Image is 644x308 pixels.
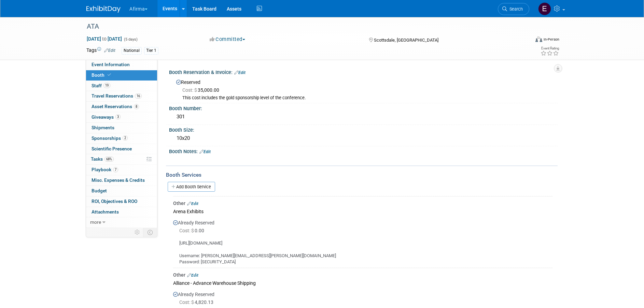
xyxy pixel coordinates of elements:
span: Playbook [92,167,118,172]
span: Staff [92,83,110,88]
div: Booth Notes: [169,146,558,155]
a: Shipments [86,123,157,133]
div: In-Person [543,37,559,42]
a: Travel Reservations16 [86,91,157,101]
div: Already Reserved [173,216,552,265]
span: Budget [92,188,107,193]
span: 2 [123,135,128,141]
img: Format-Inperson.png [535,36,542,42]
span: more [90,219,101,225]
a: Asset Reservations8 [86,102,157,112]
span: Tasks [91,156,114,162]
span: (5 days) [123,37,138,42]
a: Search [498,3,529,15]
a: Edit [187,201,198,206]
a: ROI, Objectives & ROO [86,196,157,207]
span: Cost: $ [182,87,198,93]
a: Add Booth Service [168,182,215,192]
div: Other [173,272,552,278]
a: Staff19 [86,81,157,91]
div: 10x20 [174,133,552,144]
div: ATA [84,20,519,33]
a: Playbook7 [86,165,157,175]
td: Tags [86,47,115,55]
span: Attachments [92,209,119,215]
div: Alliance - Advance Warehouse Shipping [173,278,552,288]
div: Arena Exhibits [173,207,552,216]
span: to [101,36,108,42]
span: Scientific Presence [92,146,132,151]
div: This cost includes the gold sponsorship level of the conference. [182,95,552,101]
div: Other [173,200,552,207]
span: Travel Reservations [92,93,142,99]
img: ExhibitDay [86,6,121,13]
a: Event Information [86,60,157,70]
div: Booth Reservation & Invoice: [169,67,558,76]
img: Emma Mitchell [538,2,551,15]
a: Giveaways3 [86,112,157,122]
span: 0.00 [179,228,207,233]
div: National [122,47,142,54]
span: Shipments [92,125,114,130]
span: Sponsorships [92,135,128,141]
div: 301 [174,112,552,122]
span: Scottsdale, [GEOGRAPHIC_DATA] [374,38,438,43]
a: Scientific Presence [86,144,157,154]
a: Edit [234,70,246,75]
i: Booth reservation complete [108,73,111,77]
span: 16 [135,93,142,99]
a: Edit [187,273,198,278]
div: Event Rating [541,47,559,50]
span: ROI, Objectives & ROO [92,199,137,204]
div: Booth Number: [169,103,558,112]
span: Event Information [92,62,130,67]
div: Booth Size: [169,125,558,133]
span: Cost: $ [179,299,195,305]
a: Misc. Expenses & Credits [86,175,157,186]
div: Reserved [174,77,552,101]
button: Committed [207,36,248,43]
a: Edit [104,48,115,53]
span: 3 [115,114,121,119]
td: Toggle Event Tabs [143,228,157,237]
span: Search [507,6,523,12]
span: 68% [104,157,114,162]
a: Booth [86,70,157,80]
div: Tier 1 [144,47,158,54]
span: Giveaways [92,114,121,120]
a: more [86,217,157,228]
span: Asset Reservations [92,104,139,109]
span: Cost: $ [179,228,195,233]
a: Budget [86,186,157,196]
div: Booth Services [166,171,558,179]
span: [DATE] [DATE] [86,36,122,42]
span: 4,820.13 [179,299,216,305]
span: 7 [113,167,118,172]
span: 8 [134,104,139,109]
div: Event Format [489,35,559,46]
td: Personalize Event Tab Strip [131,228,143,237]
span: 19 [103,83,110,88]
a: Edit [199,149,211,154]
span: 35,000.00 [182,87,222,93]
span: Misc. Expenses & Credits [92,177,145,183]
a: Tasks68% [86,154,157,164]
a: Attachments [86,207,157,217]
a: Sponsorships2 [86,133,157,144]
span: Booth [92,72,112,78]
div: [URL][DOMAIN_NAME] Username: [PERSON_NAME][EMAIL_ADDRESS][PERSON_NAME][DOMAIN_NAME] Password: [SE... [173,235,552,265]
